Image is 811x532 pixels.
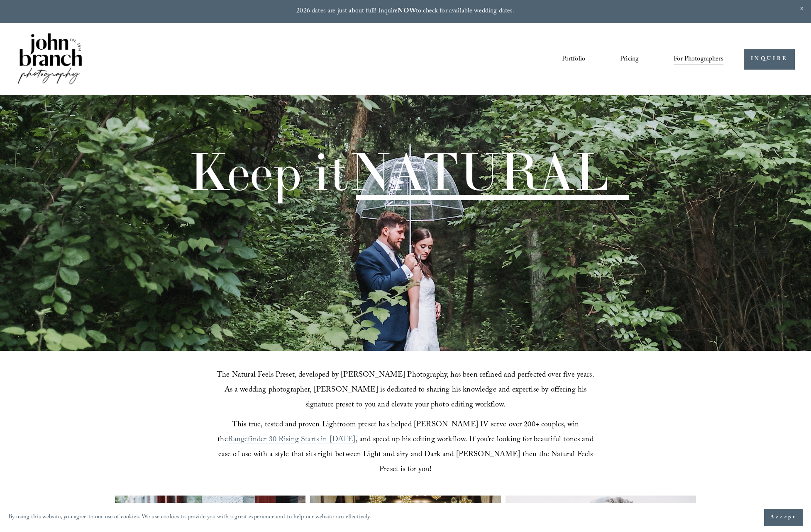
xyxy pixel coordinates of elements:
[674,52,723,66] a: folder dropdown
[674,53,723,66] span: For Photographers
[218,434,596,476] span: , and speed up his editing workflow. If you’re looking for beautiful tones and ease of use with a...
[764,509,803,526] button: Accept
[217,369,596,412] span: The Natural Feels Preset, developed by [PERSON_NAME] Photography, has been refined and perfected ...
[562,52,585,66] a: Portfolio
[16,31,83,87] img: John Branch IV Photography
[349,139,609,204] span: NATURAL
[620,52,639,66] a: Pricing
[188,146,609,198] h1: Keep it
[744,49,795,70] a: INQUIRE
[228,434,356,447] a: Rangefinder 30 Rising Starts in [DATE]
[770,513,796,522] span: Accept
[8,512,371,524] p: By using this website, you agree to our use of cookies. We use cookies to provide you with a grea...
[217,419,581,447] span: This true, tested and proven Lightroom preset has helped [PERSON_NAME] IV serve over 200+ couples...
